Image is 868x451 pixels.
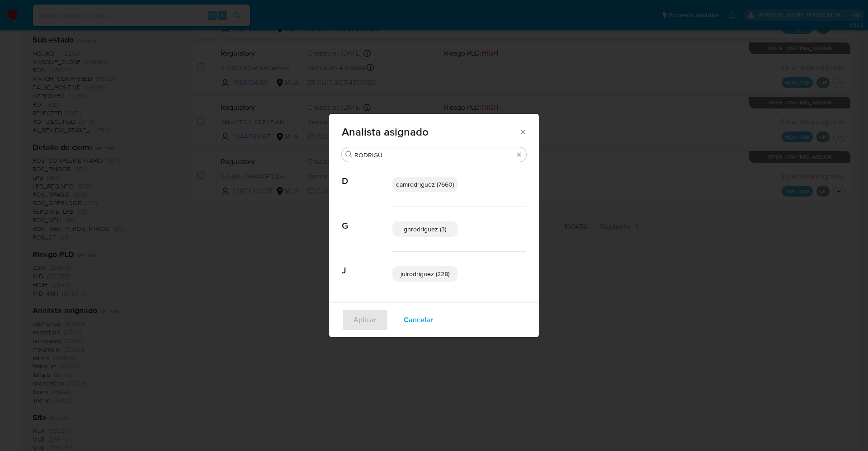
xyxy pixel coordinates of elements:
div: damrodriguez (7660) [392,177,458,192]
span: Cancelar [404,310,433,330]
span: Analista asignado [342,127,519,137]
span: julrodriguez (228) [401,269,449,278]
span: G [342,207,392,231]
button: Cancelar [392,309,445,331]
span: gnrodriguez (3) [404,225,446,234]
input: Buscar filtro [354,151,514,159]
span: damrodriguez (7660) [396,180,454,189]
span: J [342,252,392,276]
div: julrodriguez (228) [392,266,458,282]
button: Buscar [345,151,353,158]
span: D [342,162,392,187]
button: Borrar [515,151,523,158]
button: Cerrar [519,127,527,136]
div: gnrodriguez (3) [392,221,458,237]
